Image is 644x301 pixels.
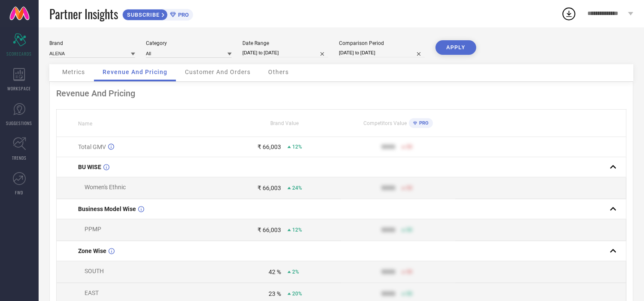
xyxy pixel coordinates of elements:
span: Customer And Orders [185,69,251,75]
span: Business Model Wise [78,206,136,212]
div: ₹ 66,003 [257,143,281,150]
div: 9999 [381,290,395,297]
div: Category [146,40,232,46]
span: Others [268,69,289,75]
span: Zone Wise [78,247,106,254]
span: 50 [406,227,412,233]
div: 9999 [381,268,395,275]
span: Women's Ethnic [85,184,126,191]
span: BU WISE [78,164,101,170]
div: 9999 [381,185,395,191]
span: EAST [85,289,99,296]
span: FWD [15,189,24,196]
div: 9999 [381,143,395,150]
span: Partner Insights [49,5,118,23]
span: 2% [292,269,299,275]
div: 42 % [269,268,281,275]
span: Total GMV [78,143,106,150]
span: 24% [292,185,302,191]
span: 50 [406,291,412,297]
span: 20% [292,291,302,297]
div: ₹ 66,003 [257,185,281,191]
span: WORKSPACE [8,85,31,92]
span: Metrics [62,69,85,75]
div: Comparison Period [339,40,425,46]
span: 12% [292,227,302,233]
span: 12% [292,144,302,150]
span: Brand Value [270,120,299,126]
span: SCORECARDS [7,51,32,57]
div: ₹ 66,003 [257,226,281,233]
span: 50 [406,144,412,150]
input: Select date range [242,48,328,57]
span: TRENDS [12,155,27,161]
span: PRO [176,12,189,18]
div: Open download list [561,6,577,21]
button: APPLY [435,40,476,55]
span: 50 [406,269,412,275]
span: PRO [417,120,429,126]
div: Date Range [242,40,328,46]
span: Revenue And Pricing [103,69,167,75]
span: 50 [406,185,412,191]
span: SUBSCRIBE [123,12,162,18]
span: Competitors Value [363,120,407,126]
a: SUBSCRIBEPRO [122,7,193,21]
div: 23 % [269,290,281,297]
div: Revenue And Pricing [56,88,626,98]
span: SOUTH [85,268,104,274]
div: Brand [49,40,135,46]
input: Select comparison period [339,48,425,57]
span: PPMP [85,226,101,232]
span: Name [78,121,92,127]
div: 9999 [381,226,395,233]
span: SUGGESTIONS [6,120,33,126]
